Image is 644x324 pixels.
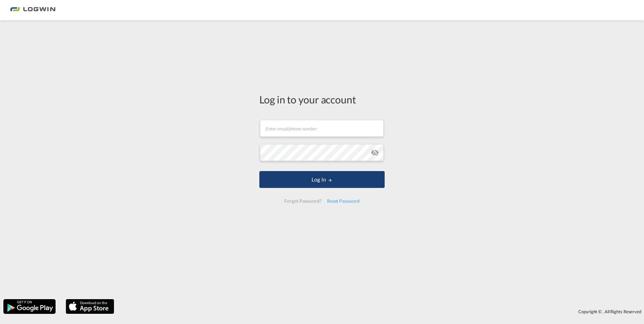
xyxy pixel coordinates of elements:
input: Enter email/phone number [260,120,384,137]
div: Log in to your account [259,92,385,106]
div: Copyright © . All Rights Reserved [118,306,644,317]
md-icon: icon-eye-off [371,149,379,157]
img: apple.png [65,298,115,315]
button: LOGIN [259,171,385,188]
div: Forgot Password? [282,195,324,207]
img: bc73a0e0d8c111efacd525e4c8ad7d32.png [10,3,56,18]
img: google.png [3,298,56,315]
div: Reset Password [324,195,362,207]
